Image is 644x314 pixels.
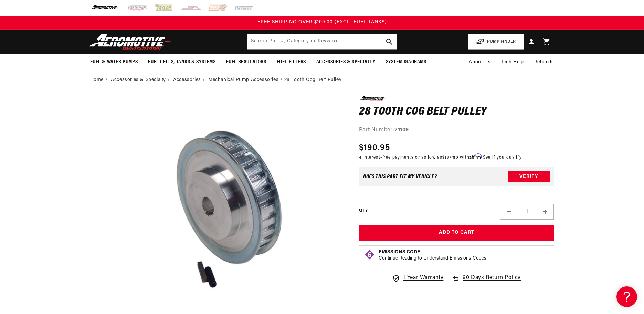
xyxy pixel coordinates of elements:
[148,59,215,66] span: Fuel Cells, Tanks & Systems
[359,142,390,154] span: $190.95
[221,54,272,70] summary: Fuel Regulators
[359,154,522,161] p: 4 interest-free payments or as low as /mo with .
[501,59,524,66] span: Tech Help
[529,54,559,71] summary: Rebuilds
[379,255,486,262] p: Continue Reading to Understand Emissions Codes
[508,171,550,182] button: Verify
[469,60,490,65] span: About Us
[272,54,311,70] summary: Fuel Filters
[85,54,143,70] summary: Fuel & Water Pumps
[403,274,443,283] span: 1 Year Warranty
[363,174,437,180] div: Does This part fit My vehicle?
[534,59,554,66] span: Rebuilds
[257,20,387,25] span: FREE SHIPPING OVER $109.00 (EXCL. FUEL TANKS)
[247,34,397,49] input: Search by Part Number, Category or Keyword
[90,76,554,84] nav: breadcrumbs
[469,154,482,159] span: Affirm
[463,274,521,290] span: 90 Days Return Policy
[111,76,171,84] li: Accessories & Specialty
[386,59,426,66] span: System Diagrams
[394,127,409,133] strong: 21109
[208,76,278,84] a: Mechanical Pump Accessories
[452,274,521,290] a: 90 Days Return Policy
[359,208,368,214] label: QTY
[87,34,173,50] img: Aeromotive
[143,54,221,70] summary: Fuel Cells, Tanks & Systems
[311,54,381,70] summary: Accessories & Specialty
[392,274,443,283] a: 1 Year Warranty
[226,59,266,66] span: Fuel Regulators
[468,34,524,50] button: PUMP FINDER
[277,59,306,66] span: Fuel Filters
[316,59,376,66] span: Accessories & Specialty
[359,225,554,241] button: Add to Cart
[364,249,375,260] img: Emissions code
[379,249,486,262] button: Emissions CodeContinue Reading to Understand Emissions Codes
[359,107,554,118] h1: 28 Tooth Cog Belt Pulley
[442,155,450,160] span: $18
[496,54,529,71] summary: Tech Help
[284,76,341,84] li: 28 Tooth Cog Belt Pulley
[483,155,522,160] a: See if you qualify - Learn more about Affirm Financing (opens in modal)
[90,76,104,84] a: Home
[359,126,554,135] div: Part Number:
[173,76,201,84] a: Accessories
[381,54,432,70] summary: System Diagrams
[382,34,397,49] button: search button
[464,54,496,71] a: About Us
[90,59,138,66] span: Fuel & Water Pumps
[379,250,420,255] strong: Emissions Code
